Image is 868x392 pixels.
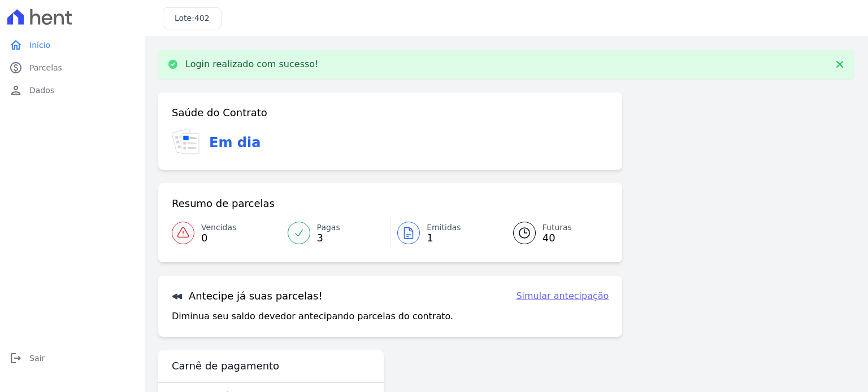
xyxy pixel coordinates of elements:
[542,234,572,243] span: 40
[317,222,340,234] span: Pagas
[5,79,140,102] a: personDados
[281,217,390,249] a: Pagas 3
[172,197,275,210] h3: Resumo de parcelas
[201,222,236,234] span: Vencidas
[390,217,500,249] a: Emitidas 1
[29,85,54,96] span: Dados
[542,222,572,234] span: Futuras
[172,310,453,323] p: Diminua seu saldo devedor antecipando parcelas do contrato.
[172,289,323,303] h3: Antecipe já suas parcelas!
[172,217,281,249] a: Vencidas 0
[5,347,140,369] a: logoutSair
[29,353,45,364] span: Sair
[172,359,279,373] h3: Carnê de pagamento
[427,234,461,243] span: 1
[9,38,23,52] i: home
[185,59,319,70] p: Login realizado com sucesso!
[500,217,609,249] a: Futuras 40
[427,222,461,234] span: Emitidas
[5,34,140,56] a: homeInício
[29,62,62,73] span: Parcelas
[5,56,140,79] a: paidParcelas
[172,106,267,120] h3: Saúde do Contrato
[9,61,23,74] i: paid
[9,83,23,97] i: person
[516,289,609,303] a: Simular antecipação
[29,39,50,51] span: Início
[194,14,210,23] span: 402
[175,12,210,24] h3: Lote:
[201,234,236,243] span: 0
[209,133,261,153] h3: Em dia
[317,234,340,243] span: 3
[9,351,23,365] i: logout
